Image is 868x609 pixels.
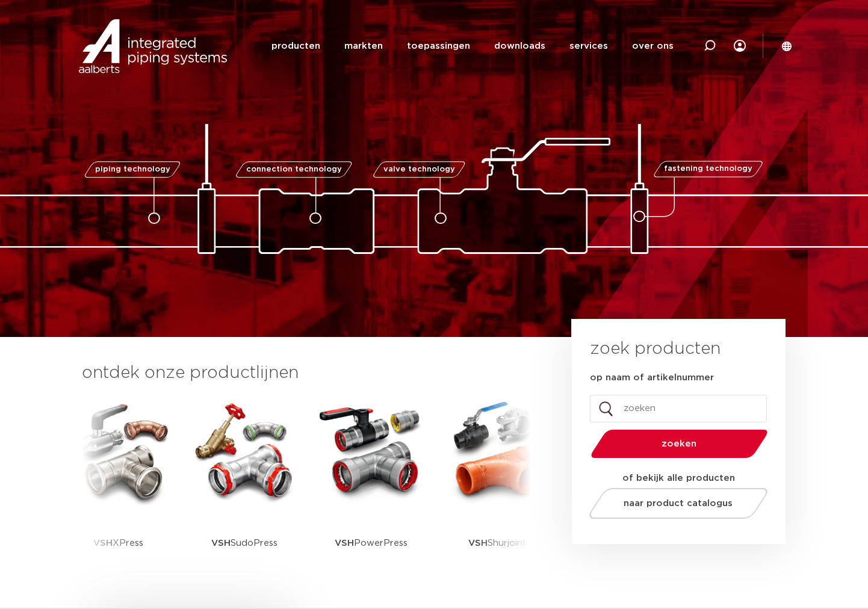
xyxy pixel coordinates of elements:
a: services [569,23,608,69]
button: zoeken [586,428,773,459]
nav: Menu [271,23,674,69]
span: piping technology [95,165,170,173]
strong: VSH [93,539,113,548]
a: VSHXPress [64,397,172,581]
a: naar product catalogus [586,488,771,519]
label: op naam of artikelnummer [590,372,714,384]
a: VSHShurjoint [443,397,551,581]
h3: zoek producten [590,337,721,361]
a: VSHSudoPress [190,397,299,581]
strong: VSH [211,539,231,548]
input: zoeken [590,395,767,422]
a: markten [344,23,383,69]
h3: ontdek onze productlijnen [82,361,531,385]
strong: of bekijk alle producten [622,474,735,483]
strong: VSH [468,539,488,548]
p: Shurjoint [468,505,527,581]
p: XPress [93,505,143,581]
a: VSHPowerPress [317,397,425,581]
a: toepassingen [407,23,470,69]
a: downloads [494,23,545,69]
span: fastening technology [664,165,752,173]
a: producten [271,23,320,69]
span: naar product catalogus [624,499,733,508]
span: zoeken [622,439,737,448]
p: SudoPress [211,505,277,581]
strong: VSH [335,539,354,548]
a: over ons [632,23,674,69]
p: PowerPress [335,505,408,581]
span: connection technology [246,165,342,173]
span: valve technology [383,165,454,173]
